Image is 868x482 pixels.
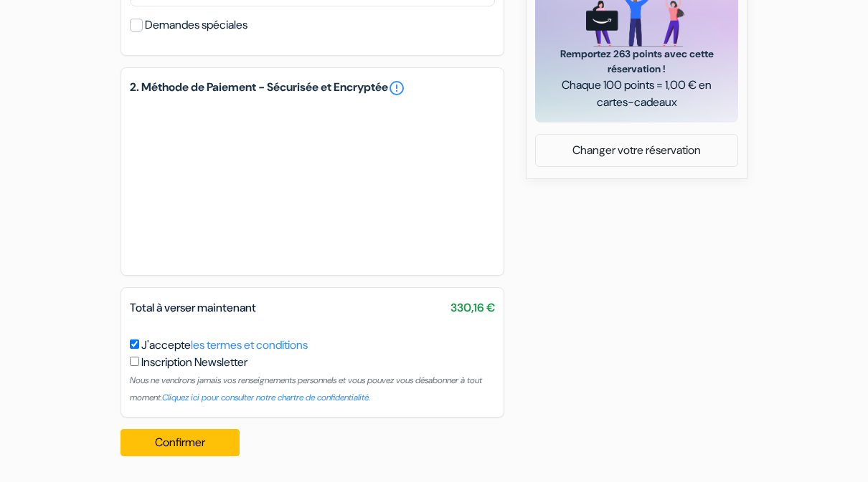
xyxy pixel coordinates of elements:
span: Total à verser maintenant [130,300,256,315]
label: J'accepte [141,337,308,354]
a: Changer votre réservation [536,137,737,164]
span: Chaque 100 points = 1,00 € en cartes-cadeaux [552,77,721,111]
h5: 2. Méthode de Paiement - Sécurisée et Encryptée [130,79,495,97]
a: Cliquez ici pour consulter notre chartre de confidentialité. [162,392,370,403]
label: Inscription Newsletter [141,354,247,371]
span: 330,16 € [450,299,495,317]
span: Remportez 263 points avec cette réservation ! [552,47,721,77]
label: Demandes spéciales [145,15,247,35]
small: Nous ne vendrons jamais vos renseignements personnels et vous pouvez vous désabonner à tout moment. [130,375,482,403]
a: error_outline [388,79,405,97]
iframe: Cadre de saisie sécurisé pour le paiement [127,100,498,266]
a: les termes et conditions [191,337,308,352]
button: Confirmer [121,429,240,456]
